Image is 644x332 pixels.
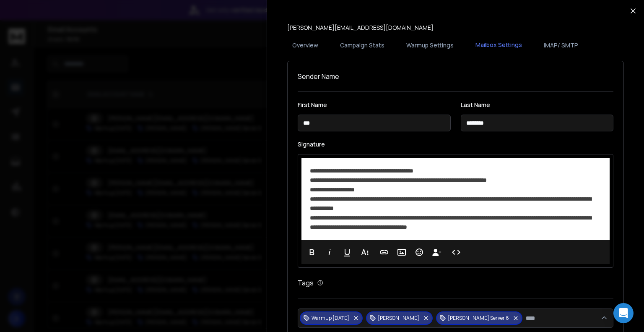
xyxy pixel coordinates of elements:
[470,36,527,55] button: Mailbox Settings
[411,244,427,261] button: Emoticons
[394,244,410,261] button: Insert Image (Ctrl+P)
[322,244,338,261] button: Italic (Ctrl+I)
[448,244,464,261] button: Code View
[335,36,390,55] button: Campaign Stats
[378,315,419,322] p: [PERSON_NAME]
[613,303,634,323] div: Open Intercom Messenger
[429,244,445,261] button: Insert Unsubscribe Link
[376,244,392,261] button: Insert Link (Ctrl+K)
[304,244,320,261] button: Bold (Ctrl+B)
[357,244,373,261] button: More Text
[312,315,349,322] p: Warmup [DATE]
[448,315,509,322] p: [PERSON_NAME] Server 6
[298,71,613,81] h1: Sender Name
[298,102,451,108] label: First Name
[539,36,583,55] button: IMAP/ SMTP
[298,278,314,288] h1: Tags
[461,102,614,108] label: Last Name
[287,36,323,55] button: Overview
[401,36,459,55] button: Warmup Settings
[298,141,613,147] label: Signature
[287,24,434,32] p: [PERSON_NAME][EMAIL_ADDRESS][DOMAIN_NAME]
